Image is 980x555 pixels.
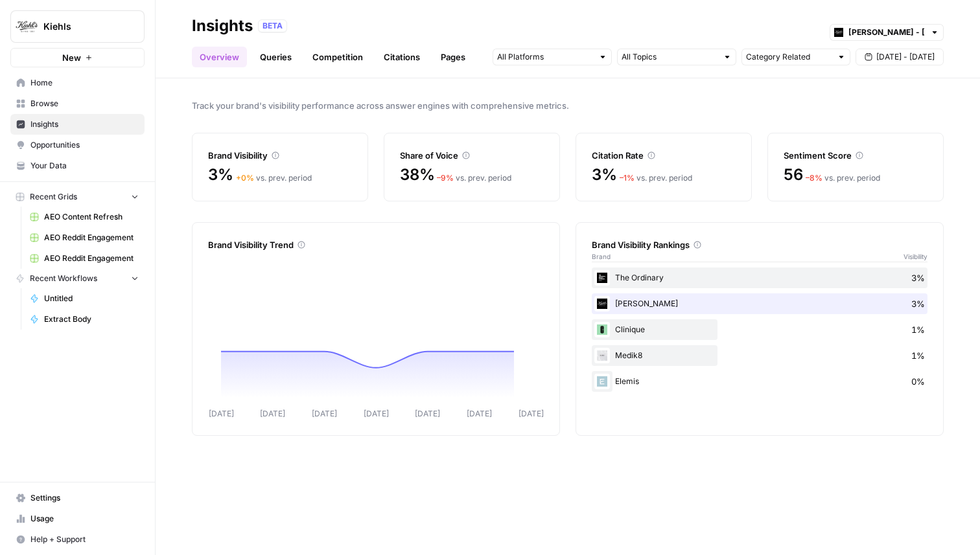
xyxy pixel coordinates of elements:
span: [DATE] - [DATE] [876,51,935,63]
a: Citations [376,47,428,67]
span: – 1 % [620,173,635,183]
div: Brand Visibility [208,149,352,162]
span: 38% [400,164,434,185]
span: Track your brand's visibility performance across answer engines with comprehensive metrics. [192,99,944,112]
span: Brand [592,251,611,262]
a: Competition [305,47,371,67]
span: Recent Grids [30,191,77,203]
div: Elemis [592,371,927,392]
a: Pages [433,47,473,67]
a: AEO Reddit Engagement [24,248,145,269]
img: lbzhdkgn1ruc4m4z5mjfsqir60oh [594,296,610,311]
img: 0b58p10nk298im49qymyddyeu4sw [594,322,610,337]
div: vs. prev. period [437,172,511,184]
tspan: [DATE] [467,409,492,418]
input: Category Related [746,51,832,63]
span: AEO Reddit Engagement [44,253,139,264]
button: Workspace: Kiehls [10,10,145,43]
a: Settings [10,488,145,508]
span: Kiehls [43,20,122,33]
span: 3% [592,164,617,185]
button: Help + Support [10,529,145,550]
a: Browse [10,93,145,114]
div: vs. prev. period [236,172,312,184]
div: [PERSON_NAME] [592,293,927,314]
span: AEO Reddit Engagement [44,232,139,244]
div: Sentiment Score [784,149,927,162]
div: Medik8 [592,345,927,366]
span: – 8 % [806,173,822,183]
span: + 0 % [236,173,254,183]
tspan: [DATE] [209,409,234,418]
a: Insights [10,114,145,135]
tspan: [DATE] [260,409,285,418]
button: Recent Grids [10,187,145,207]
span: Usage [30,513,139,525]
tspan: [DATE] [415,409,440,418]
input: All Topics [622,51,717,63]
img: 1t0k3rxub7xjuwm09mezwmq6ezdv [594,270,610,286]
div: Brand Visibility Trend [208,238,544,251]
div: vs. prev. period [620,172,692,184]
span: Visibility [904,251,927,262]
div: Citation Rate [592,149,736,162]
span: 0% [911,375,925,388]
span: Opportunities [30,139,139,151]
span: Settings [30,492,139,504]
button: New [10,48,145,67]
button: [DATE] - [DATE] [856,49,944,65]
span: Extract Body [44,313,139,325]
span: 1% [911,323,925,336]
a: Opportunities [10,135,145,155]
span: Recent Workflows [30,273,97,284]
span: 3% [911,271,925,284]
div: vs. prev. period [806,172,880,184]
div: Insights [192,16,253,36]
span: Your Data [30,160,139,172]
img: Kiehls Logo [15,15,38,38]
div: Brand Visibility Rankings [592,238,927,251]
span: Help + Support [30,534,139,545]
span: AEO Content Refresh [44,211,139,223]
a: Queries [252,47,299,67]
input: All Platforms [497,51,593,63]
div: The Ordinary [592,267,927,288]
span: 3% [208,164,233,185]
span: – 9 % [437,173,454,183]
span: 3% [911,297,925,310]
span: 56 [784,164,803,185]
a: Overview [192,47,247,67]
tspan: [DATE] [364,409,389,418]
tspan: [DATE] [519,409,544,418]
div: Share of Voice [400,149,544,162]
a: Usage [10,508,145,529]
span: Home [30,77,139,89]
a: AEO Reddit Engagement [24,227,145,248]
tspan: [DATE] [312,409,337,418]
button: Recent Workflows [10,269,145,288]
a: Your Data [10,155,145,176]
div: BETA [258,19,287,32]
a: Untitled [24,288,145,309]
span: Untitled [44,293,139,304]
div: Clinique [592,319,927,340]
a: Extract Body [24,309,145,330]
img: 8hwi8zl0nptjmi9m5najyhe6d0od [594,348,610,363]
span: New [62,51,81,64]
input: Kiehl's - UK [848,26,925,39]
a: Home [10,73,145,93]
span: Browse [30,98,139,109]
span: Insights [30,119,139,130]
span: 1% [911,349,925,362]
img: yh7t5lmutnw7hngory6ohgo9d0em [594,374,610,389]
a: AEO Content Refresh [24,207,145,227]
